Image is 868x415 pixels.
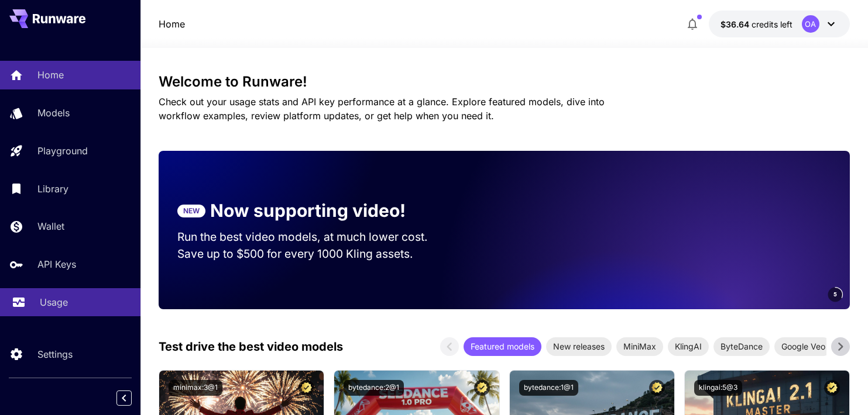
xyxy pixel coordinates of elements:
div: Google Veo [774,337,832,356]
button: klingai:5@3 [694,380,742,396]
button: bytedance:1@1 [519,380,578,396]
button: Certified Model – Vetted for best performance and includes a commercial license. [824,380,840,396]
div: OA [802,15,819,33]
div: New releases [546,337,612,356]
div: ByteDance [713,337,770,356]
nav: breadcrumb [159,17,185,31]
button: Collapse sidebar [116,390,132,406]
p: API Keys [37,257,76,271]
button: Certified Model – Vetted for best performance and includes a commercial license. [474,380,490,396]
div: Collapse sidebar [125,388,140,409]
button: bytedance:2@1 [344,380,404,396]
span: credits left [752,19,792,29]
div: $36.6447 [721,18,792,30]
p: Home [37,68,64,82]
p: Models [37,106,70,120]
p: Library [37,182,68,196]
p: Wallet [37,219,64,233]
span: New releases [546,340,612,352]
span: Check out your usage stats and API key performance at a glance. Explore featured models, dive int... [159,96,605,122]
span: ByteDance [713,340,770,352]
p: Run the best video models, at much lower cost. [177,229,450,245]
p: Usage [40,295,68,309]
span: Featured models [464,340,541,352]
button: minimax:3@1 [169,380,222,396]
button: Certified Model – Vetted for best performance and includes a commercial license. [299,380,314,396]
span: Google Veo [774,340,832,352]
p: Test drive the best video models [159,338,343,355]
p: Now supporting video! [210,198,406,224]
p: Playground [37,144,88,158]
button: Certified Model – Vetted for best performance and includes a commercial license. [649,380,665,396]
span: MiniMax [616,340,663,352]
h3: Welcome to Runware! [159,74,850,90]
p: NEW [183,206,200,216]
div: KlingAI [668,337,709,356]
p: Settings [37,347,73,361]
span: 5 [833,290,837,299]
a: Home [159,17,185,31]
span: KlingAI [668,340,709,352]
p: Save up to $500 for every 1000 Kling assets. [177,245,450,262]
div: Featured models [464,337,541,356]
div: MiniMax [616,337,663,356]
span: $36.64 [721,19,752,29]
button: $36.6447OA [709,11,850,37]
